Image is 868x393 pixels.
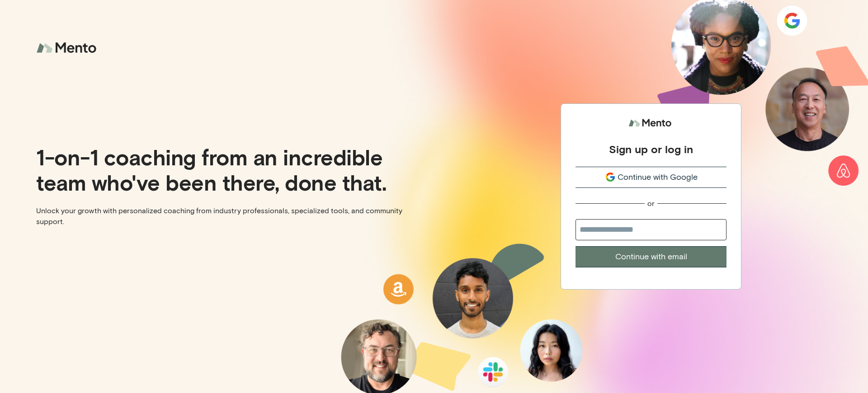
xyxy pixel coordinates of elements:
[36,36,99,60] img: logo
[618,171,698,183] span: Continue with Google
[36,206,427,227] p: Unlock your growth with personalized coaching from industry professionals, specialized tools, and...
[576,167,726,188] button: Continue with Google
[647,199,655,208] div: or
[576,246,726,267] button: Continue with email
[628,115,674,131] img: logo.svg
[36,144,427,195] p: 1-on-1 coaching from an incredible team who've been there, done that.
[609,142,693,156] div: Sign up or log in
